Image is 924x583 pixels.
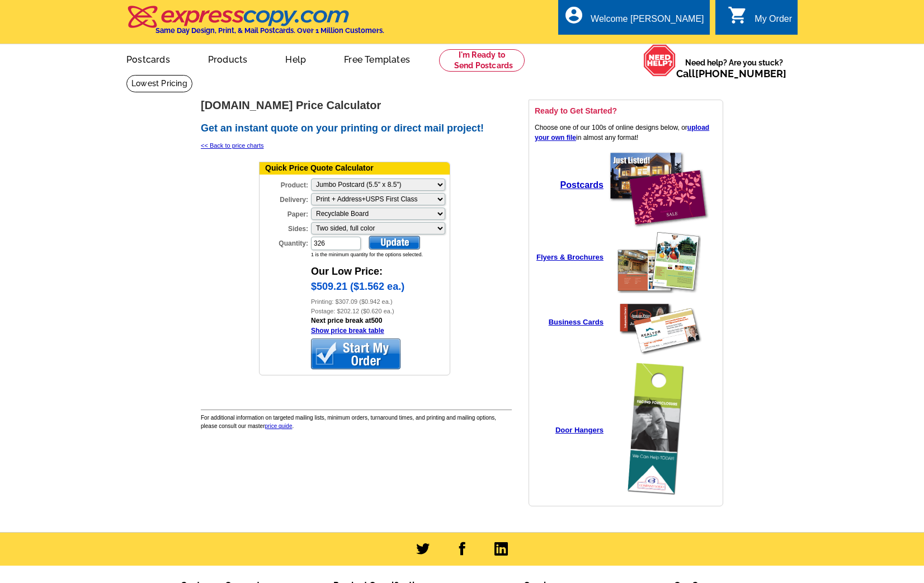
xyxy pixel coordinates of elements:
[624,492,694,500] a: create a door hanger online
[109,45,188,72] a: Postcards
[311,297,450,307] div: Printing: $307.09 ($0.942 ea.)
[311,279,450,297] div: $509.21 ($1.562 ea.)
[728,5,748,25] i: shopping_cart
[614,298,704,356] img: create a business card
[611,353,706,361] a: create a business card online
[201,415,496,429] span: For additional information on targeted mailing lists, minimum orders, turnaround times, and print...
[326,45,428,72] a: Free Templates
[564,5,584,25] i: account_circle
[267,45,324,72] a: Help
[560,182,604,190] a: Postcards
[549,318,604,326] strong: Business Cards
[614,287,704,295] a: create a flyer online
[536,253,604,261] a: Flyers & Brochures
[260,236,310,248] label: Quantity:
[260,192,310,205] label: Delivery:
[535,123,717,143] p: Choose one of our 100s of online designs below, or in almost any format!
[311,316,450,336] div: Next price break at
[617,232,701,293] img: create a flyer
[260,221,310,234] label: Sides:
[606,223,712,231] a: create a postcard online
[755,14,792,30] div: My Order
[155,26,384,35] h4: Same Day Design, Print, & Mail Postcards. Over 1 Million Customers.
[371,317,382,325] a: 500
[201,100,512,111] h1: [DOMAIN_NAME] Price Calculator
[311,251,450,259] div: 1 is the minimum quantity for the options selected.
[311,327,384,335] a: Show price break table
[609,151,709,229] img: create a postcard
[700,323,924,583] iframe: LiveChat chat widget
[260,162,450,175] div: Quick Price Quote Calculator
[676,68,786,79] span: Call
[535,124,709,142] a: upload your own file
[126,13,384,35] a: Same Day Design, Print, & Mail Postcards. Over 1 Million Customers.
[260,206,310,219] label: Paper:
[626,361,691,499] img: create a door hanger
[560,180,604,190] strong: Postcards
[190,45,266,72] a: Products
[201,142,264,149] a: << Back to price charts
[311,258,450,279] div: Our Low Price:
[591,14,704,30] div: Welcome [PERSON_NAME]
[311,307,450,316] div: Postage: $202.12 ($0.620 ea.)
[728,12,792,26] a: shopping_cart My Order
[260,177,310,190] label: Product:
[676,57,792,79] span: Need help? Are you stuck?
[535,106,717,116] h3: Ready to Get Started?
[643,44,676,77] img: help
[536,253,604,261] strong: Flyers & Brochures
[695,68,786,79] a: [PHONE_NUMBER]
[549,318,604,326] a: Business Cards
[555,426,604,434] a: Door Hangers
[265,423,293,429] a: price guide
[201,123,512,135] h2: Get an instant quote on your printing or direct mail project!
